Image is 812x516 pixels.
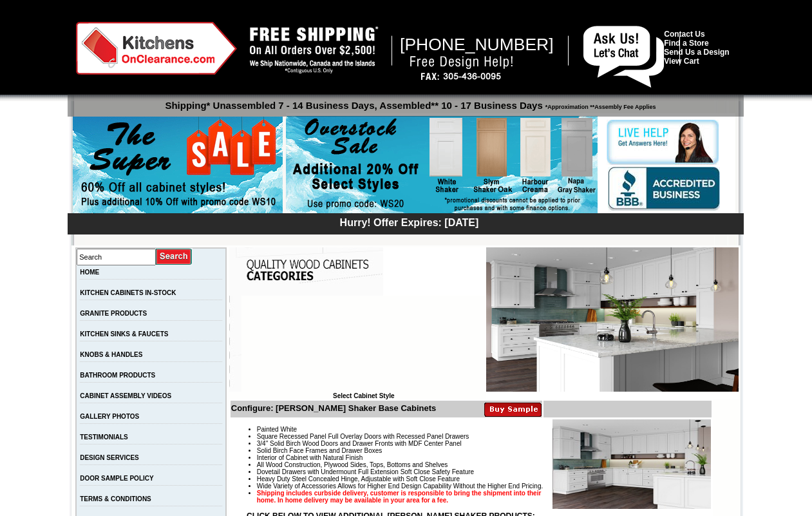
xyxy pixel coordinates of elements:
span: Solid Birch Face Frames and Drawer Boxes [257,447,382,454]
span: Interior of Cabinet with Natural Finish [257,454,363,461]
span: Painted White [257,426,297,433]
div: Hurry! Offer Expires: [DATE] [74,215,744,229]
a: TERMS & CONDITIONS [80,495,151,502]
input: Submit [156,248,193,265]
a: CABINET ASSEMBLY VIDEOS [80,392,171,399]
a: DESIGN SERVICES [80,454,139,461]
a: GRANITE PRODUCTS [80,310,147,317]
a: View Cart [664,57,699,66]
span: 3/4" Solid Birch Wood Doors and Drawer Fronts with MDF Center Panel [257,440,462,447]
a: DOOR SAMPLE POLICY [80,475,153,482]
img: Ashton White Shaker [486,247,739,392]
a: Find a Store [664,39,708,48]
span: *Approximation **Assembly Fee Applies [543,100,656,110]
a: TESTIMONIALS [80,434,127,441]
a: KNOBS & HANDLES [80,351,142,358]
span: Heavy Duty Steel Concealed Hinge, Adjustable with Soft Close Feature [257,475,460,483]
a: Contact Us [664,30,704,39]
span: [PHONE_NUMBER] [400,35,554,54]
a: Send Us a Design [664,48,729,57]
a: KITCHEN CABINETS IN-STOCK [80,289,176,296]
span: Dovetail Drawers with Undermount Full Extension Soft Close Safety Feature [257,468,474,475]
b: Select Cabinet Style [333,392,395,399]
a: BATHROOM PRODUCTS [80,372,155,379]
span: All Wood Construction, Plywood Sides, Tops, Bottoms and Shelves [257,461,448,468]
a: KITCHEN SINKS & FAUCETS [80,330,168,338]
img: Kitchens on Clearance Logo [76,22,237,75]
p: Shipping* Unassembled 7 - 14 Business Days, Assembled** 10 - 17 Business Days [74,94,744,111]
a: HOME [80,269,99,276]
iframe: Browser incompatible [241,296,486,392]
img: Product Image [552,419,711,509]
span: Square Recessed Panel Full Overlay Doors with Recessed Panel Drawers [257,433,469,440]
a: GALLERY PHOTOS [80,413,139,420]
strong: Shipping includes curbside delivery, customer is responsible to bring the shipment into their hom... [257,490,542,504]
b: Configure: [PERSON_NAME] Shaker Base Cabinets [231,403,437,413]
span: Wide Variety of Accessories Allows for Higher End Design Capability Without the Higher End Pricing. [257,483,543,490]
